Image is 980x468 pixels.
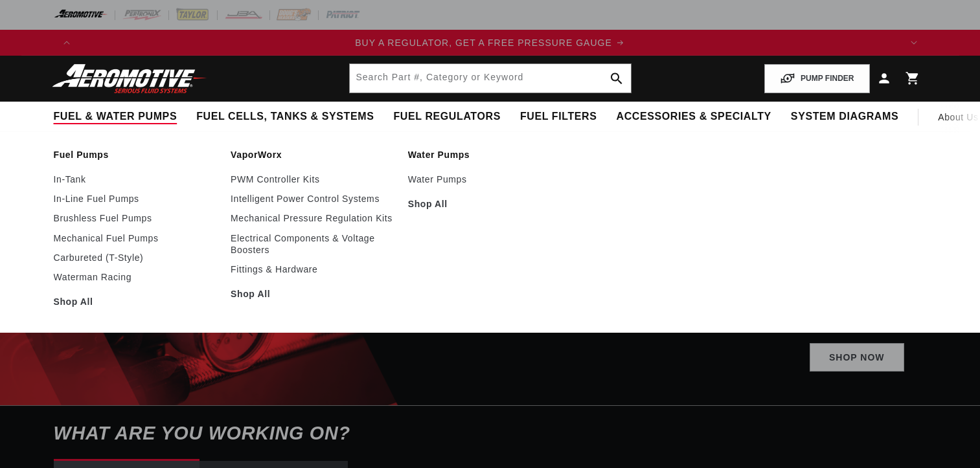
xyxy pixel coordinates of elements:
[350,64,631,93] input: Search by Part Number, Category or Keyword
[54,252,218,263] a: Carbureted (T-Style)
[187,102,383,132] summary: Fuel Cells, Tanks & Systems
[44,102,187,132] summary: Fuel & Water Pumps
[21,406,959,461] h6: What are you working on?
[54,271,218,283] a: Waterman Racing
[607,102,781,132] summary: Accessories & Specialty
[510,102,607,132] summary: Fuel Filters
[231,173,395,185] a: PWM Controller Kits
[80,36,901,50] div: 1 of 4
[54,173,218,185] a: In-Tank
[54,110,177,124] span: Fuel & Water Pumps
[231,288,395,300] a: Shop All
[764,64,869,93] button: PUMP FINDER
[383,102,510,132] summary: Fuel Regulators
[231,193,395,205] a: Intelligent Power Control Systems
[602,64,631,93] button: search button
[791,110,898,124] span: System Diagrams
[408,173,573,185] a: Water Pumps
[408,198,573,210] a: Shop All
[901,30,927,56] button: Translation missing: en.sections.announcements.next_announcement
[231,149,395,161] a: VaporWorx
[520,110,597,124] span: Fuel Filters
[49,63,211,94] img: Aeromotive
[54,232,218,244] a: Mechanical Fuel Pumps
[54,193,218,205] a: In-Line Fuel Pumps
[231,263,395,275] a: Fittings & Hardware
[54,30,80,56] button: Translation missing: en.sections.announcements.previous_announcement
[231,232,395,256] a: Electrical Components & Voltage Boosters
[617,110,771,124] span: Accessories & Specialty
[54,149,218,161] a: Fuel Pumps
[355,38,612,48] span: BUY A REGULATOR, GET A FREE PRESSURE GAUGE
[231,212,395,224] a: Mechanical Pressure Regulation Kits
[54,212,218,224] a: Brushless Fuel Pumps
[54,296,218,307] a: Shop All
[938,112,978,122] span: About Us
[393,110,500,124] span: Fuel Regulators
[80,36,901,50] div: Announcement
[196,110,374,124] span: Fuel Cells, Tanks & Systems
[21,30,959,56] slideshow-component: Translation missing: en.sections.announcements.announcement_bar
[408,149,573,161] a: Water Pumps
[810,343,904,372] a: Shop Now
[781,102,908,132] summary: System Diagrams
[80,36,901,50] a: BUY A REGULATOR, GET A FREE PRESSURE GAUGE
